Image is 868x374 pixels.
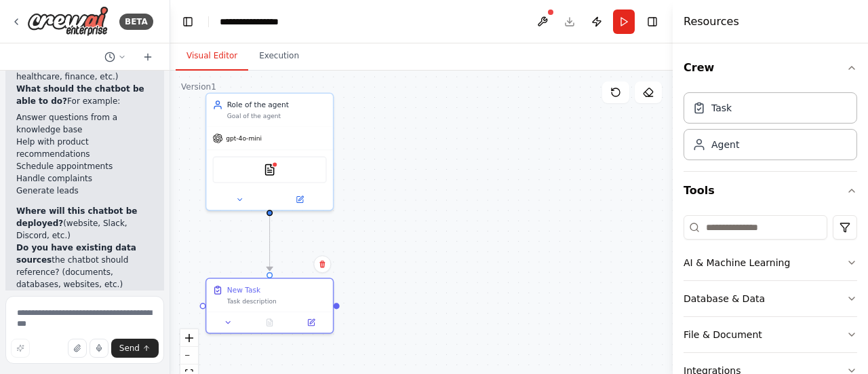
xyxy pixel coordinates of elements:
button: Hide left sidebar [178,12,197,31]
li: Help with product recommendations [16,136,153,160]
button: zoom out [180,347,198,364]
div: Task [711,101,732,115]
button: Hide right sidebar [643,12,662,31]
img: Logo [27,6,108,37]
button: No output available [248,316,292,329]
div: Crew [684,87,857,171]
li: Answer questions from a knowledge base [16,111,153,136]
p: the chatbot should reference? (documents, databases, websites, etc.) [16,242,153,291]
div: Agent [711,138,739,151]
div: Task description [227,297,327,305]
button: Tools [684,172,857,210]
p: For example: [16,83,153,107]
button: File & Document [684,317,857,352]
nav: breadcrumb [220,15,288,29]
p: (website, Slack, Discord, etc.) [16,205,153,242]
strong: Where will this chatbot be deployed? [16,206,137,228]
img: TXTSearchTool [264,164,276,176]
button: zoom in [180,329,198,347]
li: Generate leads [16,185,153,197]
div: New TaskTask description [205,278,334,334]
g: Edge from d16c0223-2209-4cf7-9f4b-243d9a255b90 to 333be361-4e04-4895-a7cb-b4782d9e6d87 [264,216,275,271]
div: Role of the agent [227,100,327,110]
button: Improve this prompt [11,339,30,358]
button: Delete node [313,255,331,273]
h4: Resources [684,14,739,30]
div: Role of the agentGoal of the agentgpt-4o-miniTXTSearchTool [205,92,334,210]
div: BETA [119,14,153,30]
div: Version 1 [181,81,216,92]
span: Send [119,343,140,354]
button: Start a new chat [137,49,159,65]
div: Goal of the agent [227,112,327,120]
div: AI & Machine Learning [684,256,790,269]
button: Send [111,339,159,358]
button: Open in side panel [271,193,329,206]
button: Upload files [68,339,87,358]
div: Database & Data [684,292,765,305]
button: AI & Machine Learning [684,245,857,280]
li: Schedule appointments [16,160,153,172]
span: gpt-4o-mini [226,134,262,143]
div: File & Document [684,328,762,341]
button: Visual Editor [176,42,248,71]
button: Database & Data [684,281,857,316]
button: Click to speak your automation idea [90,339,108,358]
strong: What should the chatbot be able to do? [16,84,144,106]
button: Crew [684,49,857,87]
strong: Do you have existing data sources [16,243,136,265]
button: Switch to previous chat [99,49,132,65]
li: Handle complaints [16,172,153,185]
div: New Task [227,285,260,295]
button: Execution [248,42,310,71]
button: Open in side panel [294,316,329,329]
